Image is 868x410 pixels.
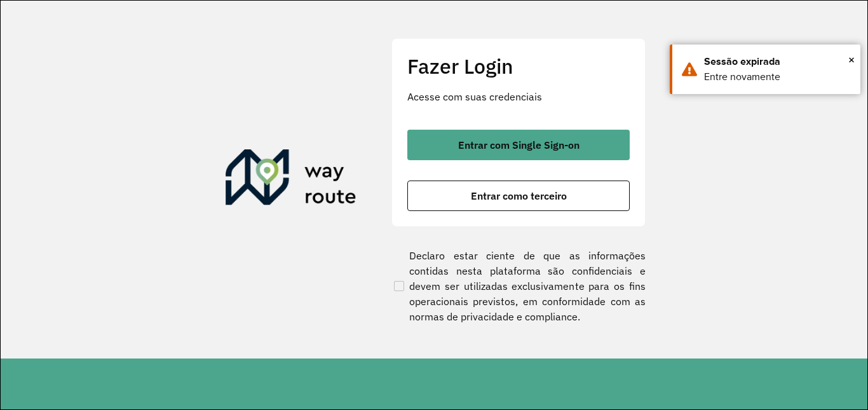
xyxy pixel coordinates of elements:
[407,181,630,211] button: button
[226,149,356,210] img: Roteirizador AmbevTech
[407,130,630,160] button: button
[391,248,646,324] label: Declaro estar ciente de que as informações contidas nesta plataforma são confidenciais e devem se...
[848,50,855,69] button: Close
[704,54,851,69] div: Sessão expirada
[407,89,630,104] p: Acesse com suas credenciais
[458,140,580,150] span: Entrar com Single Sign-on
[407,54,630,78] h2: Fazer Login
[848,50,855,69] span: ×
[471,191,567,201] span: Entrar como terceiro
[704,69,851,85] div: Entre novamente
